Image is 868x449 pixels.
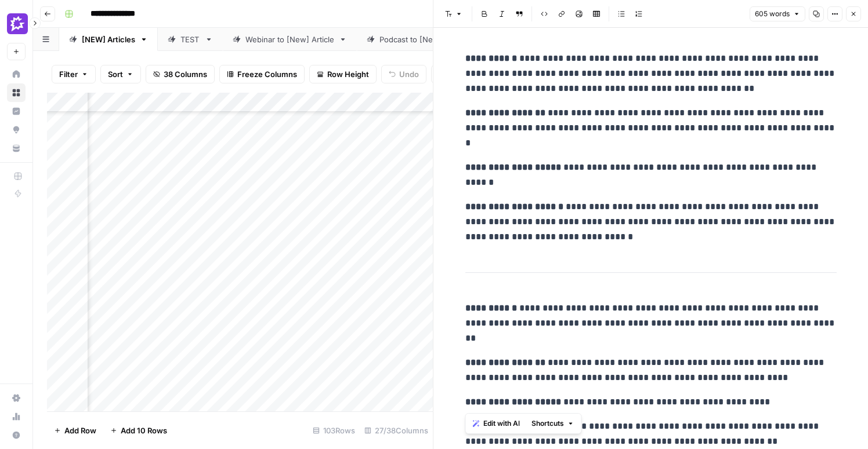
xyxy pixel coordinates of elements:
[103,421,174,440] button: Add 10 Rows
[158,28,223,51] a: TEST
[381,65,426,83] button: Undo
[7,65,26,83] a: Home
[219,65,305,83] button: Freeze Columns
[108,68,123,80] span: Sort
[7,121,26,139] a: Opportunities
[47,421,103,440] button: Add Row
[7,9,26,38] button: Workspace: Gong
[750,6,805,21] button: 605 words
[7,407,26,426] a: Usage
[327,68,369,80] span: Row Height
[531,418,564,429] span: Shortcuts
[164,68,207,80] span: 38 Columns
[7,102,26,121] a: Insights
[121,425,167,436] span: Add 10 Rows
[379,34,468,45] div: Podcast to [New] Article
[223,28,357,51] a: Webinar to [New] Article
[309,65,377,83] button: Row Height
[82,34,135,45] div: [NEW] Articles
[7,83,26,102] a: Browse
[360,421,433,440] div: 27/38 Columns
[7,389,26,407] a: Settings
[64,425,96,436] span: Add Row
[527,416,579,431] button: Shortcuts
[100,65,141,83] button: Sort
[245,34,334,45] div: Webinar to [New] Article
[59,68,78,80] span: Filter
[7,426,26,444] button: Help + Support
[146,65,215,83] button: 38 Columns
[7,13,28,34] img: Gong Logo
[399,68,419,80] span: Undo
[755,9,790,19] span: 605 words
[7,139,26,158] a: Your Data
[308,421,360,440] div: 103 Rows
[180,34,200,45] div: TEST
[237,68,297,80] span: Freeze Columns
[468,416,525,431] button: Edit with AI
[59,28,158,51] a: [NEW] Articles
[357,28,491,51] a: Podcast to [New] Article
[52,65,96,83] button: Filter
[483,418,520,429] span: Edit with AI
